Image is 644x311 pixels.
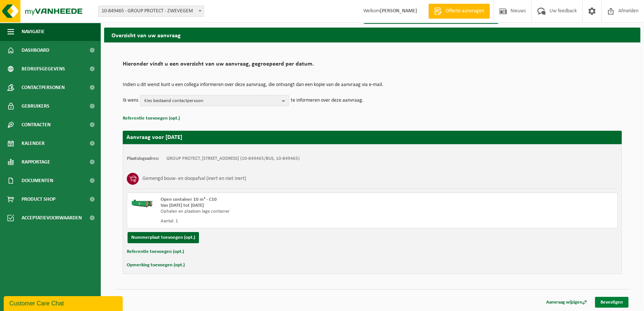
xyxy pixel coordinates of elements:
[22,115,51,134] span: Contracten
[22,171,53,190] span: Documenten
[380,8,417,14] strong: [PERSON_NAME]
[142,173,246,185] h3: Gemengd bouw- en sloopafval (inert en niet inert)
[428,4,490,19] a: Offerte aanvragen
[104,28,640,42] h2: Overzicht van uw aanvraag
[127,260,185,270] button: Opmerking toevoegen (opt.)
[444,7,486,15] span: Offerte aanvragen
[140,95,289,106] button: Kies bestaand contactpersoon
[22,41,49,60] span: Dashboard
[123,95,138,106] p: Ik wens
[131,197,153,208] img: HK-XC-10-GN-00.png
[123,61,622,71] h2: Hieronder vindt u een overzicht van uw aanvraag, gegroepeerd per datum.
[22,190,55,209] span: Product Shop
[161,209,402,215] div: Ophalen en plaatsen lege container
[126,134,182,140] strong: Aanvraag voor [DATE]
[144,95,279,107] span: Kies bestaand contactpersoon
[98,6,204,17] span: 10-849465 - GROUP PROTECT - ZWEVEGEM
[128,232,199,243] button: Nummerplaat toevoegen (opt.)
[161,203,204,208] strong: Van [DATE] tot [DATE]
[167,156,300,162] td: GROUP PROTECT, [STREET_ADDRESS] (10-849465/BUS, 10-849465)
[595,297,628,308] a: Bevestigen
[123,114,180,123] button: Referentie toevoegen (opt.)
[161,218,402,224] div: Aantal: 1
[22,78,65,97] span: Contactpersonen
[99,6,204,16] span: 10-849465 - GROUP PROTECT - ZWEVEGEM
[22,97,49,115] span: Gebruikers
[541,297,593,308] a: Aanvraag wijzigen
[127,247,184,257] button: Referentie toevoegen (opt.)
[123,82,622,88] p: Indien u dit wenst kunt u een collega informeren over deze aanvraag, die ontvangt dan een kopie v...
[161,197,217,202] span: Open container 10 m³ - C10
[291,95,364,106] p: te informeren over deze aanvraag.
[22,60,65,78] span: Bedrijfsgegevens
[22,22,45,41] span: Navigatie
[22,153,50,171] span: Rapportage
[22,209,82,227] span: Acceptatievoorwaarden
[22,134,45,153] span: Kalender
[127,156,159,161] strong: Plaatsingsadres:
[4,295,124,311] iframe: chat widget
